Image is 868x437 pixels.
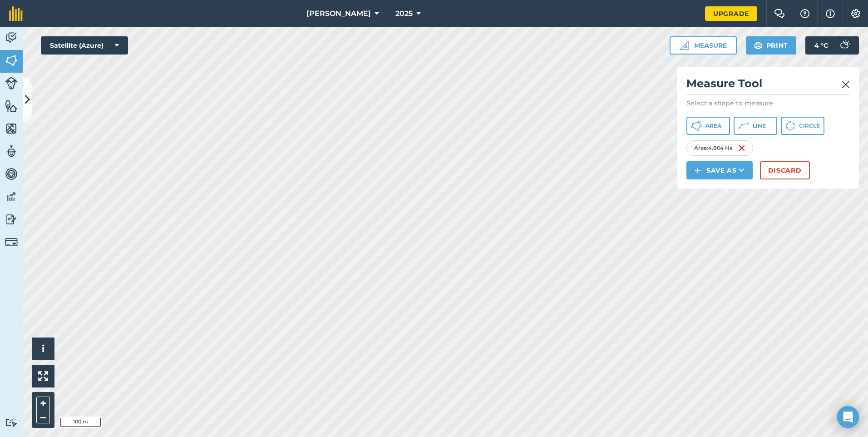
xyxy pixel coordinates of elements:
img: svg+xml;base64,PHN2ZyB4bWxucz0iaHR0cDovL3d3dy53My5vcmcvMjAwMC9zdmciIHdpZHRoPSIxNyIgaGVpZ2h0PSIxNy... [826,8,835,19]
img: svg+xml;base64,PD94bWwgdmVyc2lvbj0iMS4wIiBlbmNvZGluZz0idXRmLTgiPz4KPCEtLSBHZW5lcmF0b3I6IEFkb2JlIE... [5,213,18,226]
img: svg+xml;base64,PD94bWwgdmVyc2lvbj0iMS4wIiBlbmNvZGluZz0idXRmLTgiPz4KPCEtLSBHZW5lcmF0b3I6IEFkb2JlIE... [5,31,18,45]
img: svg+xml;base64,PHN2ZyB4bWxucz0iaHR0cDovL3d3dy53My5vcmcvMjAwMC9zdmciIHdpZHRoPSIxOSIgaGVpZ2h0PSIyNC... [754,40,763,51]
p: Select a shape to measure [686,99,850,108]
button: Save as [686,161,753,179]
span: 4 ° C [814,36,828,55]
button: + [36,397,50,410]
span: 2025 [395,8,413,19]
h2: Measure Tool [686,76,850,95]
button: Discard [760,161,810,179]
button: i [32,338,54,360]
button: Print [746,36,797,55]
img: svg+xml;base64,PHN2ZyB4bWxucz0iaHR0cDovL3d3dy53My5vcmcvMjAwMC9zdmciIHdpZHRoPSI1NiIgaGVpZ2h0PSI2MC... [5,54,18,67]
img: A cog icon [850,9,861,18]
div: Open Intercom Messenger [837,406,859,428]
img: svg+xml;base64,PD94bWwgdmVyc2lvbj0iMS4wIiBlbmNvZGluZz0idXRmLTgiPz4KPCEtLSBHZW5lcmF0b3I6IEFkb2JlIE... [5,144,18,158]
img: Two speech bubbles overlapping with the left bubble in the forefront [774,9,785,18]
img: svg+xml;base64,PD94bWwgdmVyc2lvbj0iMS4wIiBlbmNvZGluZz0idXRmLTgiPz4KPCEtLSBHZW5lcmF0b3I6IEFkb2JlIE... [5,236,18,248]
img: svg+xml;base64,PHN2ZyB4bWxucz0iaHR0cDovL3d3dy53My5vcmcvMjAwMC9zdmciIHdpZHRoPSIxNiIgaGVpZ2h0PSIyNC... [738,143,745,154]
img: svg+xml;base64,PHN2ZyB4bWxucz0iaHR0cDovL3d3dy53My5vcmcvMjAwMC9zdmciIHdpZHRoPSIxNCIgaGVpZ2h0PSIyNC... [695,165,701,176]
button: – [36,410,50,423]
button: 4 °C [805,36,859,55]
img: fieldmargin Logo [9,6,23,21]
img: A question mark icon [799,9,810,18]
a: Upgrade [705,6,757,21]
img: svg+xml;base64,PD94bWwgdmVyc2lvbj0iMS4wIiBlbmNvZGluZz0idXRmLTgiPz4KPCEtLSBHZW5lcmF0b3I6IEFkb2JlIE... [5,418,18,427]
button: Measure [670,36,737,55]
span: Line [753,122,766,129]
img: svg+xml;base64,PD94bWwgdmVyc2lvbj0iMS4wIiBlbmNvZGluZz0idXRmLTgiPz4KPCEtLSBHZW5lcmF0b3I6IEFkb2JlIE... [835,36,853,55]
span: [PERSON_NAME] [306,8,371,19]
div: Area : 4.864 Ha [686,140,753,156]
img: svg+xml;base64,PHN2ZyB4bWxucz0iaHR0cDovL3d3dy53My5vcmcvMjAwMC9zdmciIHdpZHRoPSIyMiIgaGVpZ2h0PSIzMC... [842,79,850,90]
button: Area [686,117,730,135]
span: Circle [799,122,820,129]
img: svg+xml;base64,PD94bWwgdmVyc2lvbj0iMS4wIiBlbmNvZGluZz0idXRmLTgiPz4KPCEtLSBHZW5lcmF0b3I6IEFkb2JlIE... [5,167,18,181]
button: Satellite (Azure) [41,36,128,55]
button: Circle [781,117,824,135]
img: Four arrows, one pointing top left, one top right, one bottom right and the last bottom left [38,371,48,381]
img: svg+xml;base64,PHN2ZyB4bWxucz0iaHR0cDovL3d3dy53My5vcmcvMjAwMC9zdmciIHdpZHRoPSI1NiIgaGVpZ2h0PSI2MC... [5,99,18,113]
span: Area [705,122,721,129]
span: i [42,343,44,354]
img: svg+xml;base64,PHN2ZyB4bWxucz0iaHR0cDovL3d3dy53My5vcmcvMjAwMC9zdmciIHdpZHRoPSI1NiIgaGVpZ2h0PSI2MC... [5,122,18,135]
img: svg+xml;base64,PD94bWwgdmVyc2lvbj0iMS4wIiBlbmNvZGluZz0idXRmLTgiPz4KPCEtLSBHZW5lcmF0b3I6IEFkb2JlIE... [5,190,18,204]
img: Ruler icon [680,41,689,50]
img: svg+xml;base64,PD94bWwgdmVyc2lvbj0iMS4wIiBlbmNvZGluZz0idXRmLTgiPz4KPCEtLSBHZW5lcmF0b3I6IEFkb2JlIE... [5,77,18,89]
button: Line [734,117,777,135]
